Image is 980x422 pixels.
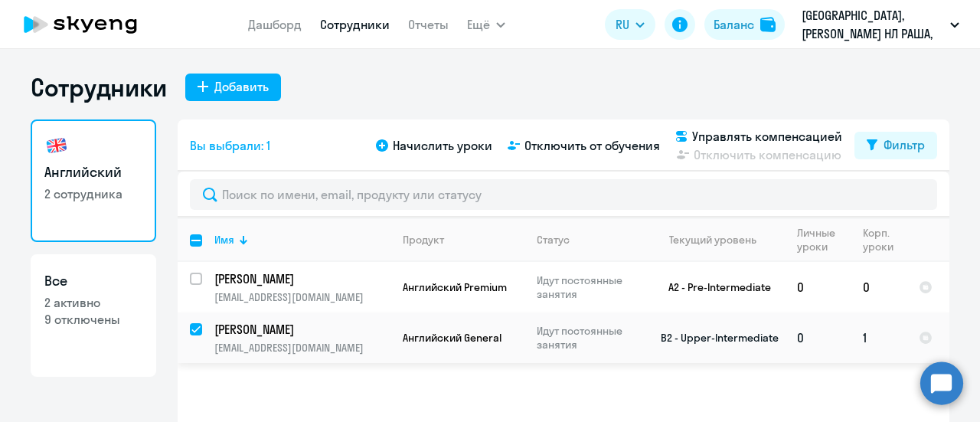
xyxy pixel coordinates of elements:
a: [PERSON_NAME] [214,270,390,287]
p: [PERSON_NAME] [214,270,387,287]
p: [EMAIL_ADDRESS][DOMAIN_NAME] [214,290,390,304]
div: Добавить [214,77,269,96]
span: RU [616,15,629,34]
div: Продукт [403,233,524,247]
img: english [44,133,69,158]
div: Текущий уровень [669,233,756,247]
div: Статус [537,233,570,247]
a: Отчеты [408,17,449,32]
h3: Все [44,271,142,291]
div: Статус [537,233,642,247]
p: Идут постоянные занятия [537,273,642,301]
div: Имя [214,233,234,247]
p: 9 отключены [44,311,142,328]
span: Английский Premium [403,280,507,294]
button: [GEOGRAPHIC_DATA], [PERSON_NAME] НЛ РАША, ООО [794,6,967,43]
p: [EMAIL_ADDRESS][DOMAIN_NAME] [214,341,390,355]
span: Ещё [467,15,490,34]
a: [PERSON_NAME] [214,321,390,338]
td: 1 [851,312,906,363]
input: Поиск по имени, email, продукту или статусу [190,179,937,210]
td: A2 - Pre-Intermediate [642,262,785,312]
h3: Английский [44,162,142,182]
td: B2 - Upper-Intermediate [642,312,785,363]
button: Добавить [185,74,281,101]
button: Ещё [467,9,505,40]
button: RU [605,9,655,40]
span: Отключить от обучения [524,136,660,155]
img: balance [760,17,776,32]
span: Управлять компенсацией [692,127,842,146]
span: Вы выбрали: 1 [190,136,270,155]
a: Английский2 сотрудника [31,119,156,242]
a: Все2 активно9 отключены [31,254,156,377]
div: Личные уроки [797,226,850,254]
p: Идут постоянные занятия [537,324,642,352]
div: Баланс [714,15,754,34]
div: Имя [214,233,390,247]
div: Корп. уроки [863,226,893,254]
td: 0 [785,262,851,312]
span: Английский General [403,331,501,345]
a: Сотрудники [320,17,390,32]
p: [PERSON_NAME] [214,321,387,338]
div: Текущий уровень [655,233,784,247]
div: Личные уроки [797,226,836,254]
div: Корп. уроки [863,226,906,254]
div: Фильтр [884,136,925,154]
button: Балансbalance [704,9,785,40]
p: 2 сотрудника [44,185,142,202]
p: 2 активно [44,294,142,311]
td: 0 [851,262,906,312]
div: Продукт [403,233,444,247]
a: Дашборд [248,17,302,32]
span: Начислить уроки [393,136,492,155]
td: 0 [785,312,851,363]
h1: Сотрудники [31,72,167,103]
button: Фильтр [854,132,937,159]
p: [GEOGRAPHIC_DATA], [PERSON_NAME] НЛ РАША, ООО [802,6,944,43]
